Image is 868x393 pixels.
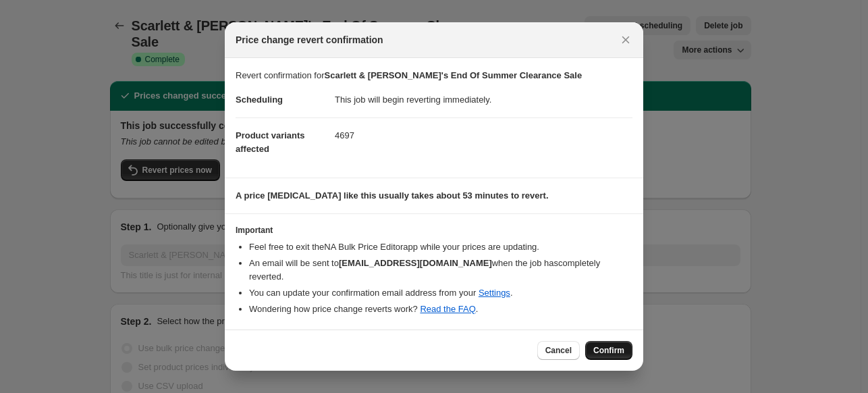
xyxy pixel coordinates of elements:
li: Feel free to exit the NA Bulk Price Editor app while your prices are updating. [249,240,632,254]
span: Confirm [593,345,624,356]
h3: Important [236,225,632,236]
dd: 4697 [335,117,632,153]
span: Price change revert confirmation [236,33,383,47]
li: An email will be sent to when the job has completely reverted . [249,257,632,284]
dd: This job will begin reverting immediately. [335,82,632,117]
span: Product variants affected [236,130,305,154]
li: You can update your confirmation email address from your . [249,286,632,300]
b: A price [MEDICAL_DATA] like this usually takes about 53 minutes to revert. [236,190,549,201]
span: Scheduling [236,95,283,105]
li: Wondering how price change reverts work? . [249,303,632,316]
a: Read the FAQ [420,304,475,314]
b: [EMAIL_ADDRESS][DOMAIN_NAME] [339,258,492,268]
button: Cancel [537,341,580,360]
b: Scarlett & [PERSON_NAME]'s End Of Summer Clearance Sale [325,70,582,80]
button: Confirm [585,341,632,360]
span: Cancel [545,345,572,356]
button: Close [616,30,635,49]
p: Revert confirmation for [236,69,632,82]
a: Settings [479,288,510,298]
